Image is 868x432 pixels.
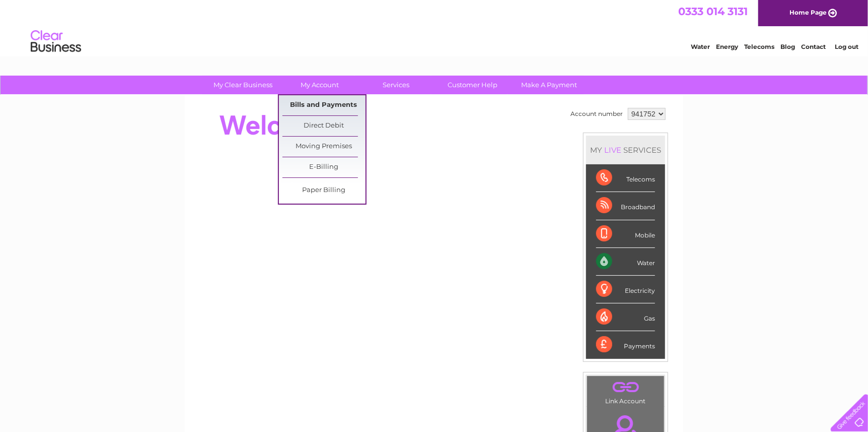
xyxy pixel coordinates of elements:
[282,137,366,157] a: Moving Premises
[278,76,361,94] a: My Account
[202,76,285,94] a: My Clear Business
[801,43,826,50] a: Contact
[30,26,82,57] img: logo.png
[596,220,655,248] div: Mobile
[282,157,366,177] a: E-Billing
[596,331,655,358] div: Payments
[431,76,515,94] a: Customer Help
[780,43,795,50] a: Blog
[596,276,655,303] div: Electricity
[835,43,858,50] a: Log out
[282,116,366,136] a: Direct Debit
[716,43,738,50] a: Energy
[197,6,673,49] div: Clear Business is a trading name of Verastar Limited (registered in [GEOGRAPHIC_DATA] No. 3667643...
[602,145,623,155] div: LIVE
[590,379,662,396] a: .
[355,76,438,94] a: Services
[596,192,655,220] div: Broadband
[678,5,748,18] a: 0333 014 3131
[744,43,774,50] a: Telecoms
[596,248,655,276] div: Water
[587,376,665,407] td: Link Account
[282,95,366,115] a: Bills and Payments
[691,43,710,50] a: Water
[586,136,665,164] div: MY SERVICES
[568,105,625,122] td: Account number
[596,303,655,331] div: Gas
[508,76,591,94] a: Make A Payment
[282,180,366,201] a: Paper Billing
[596,164,655,192] div: Telecoms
